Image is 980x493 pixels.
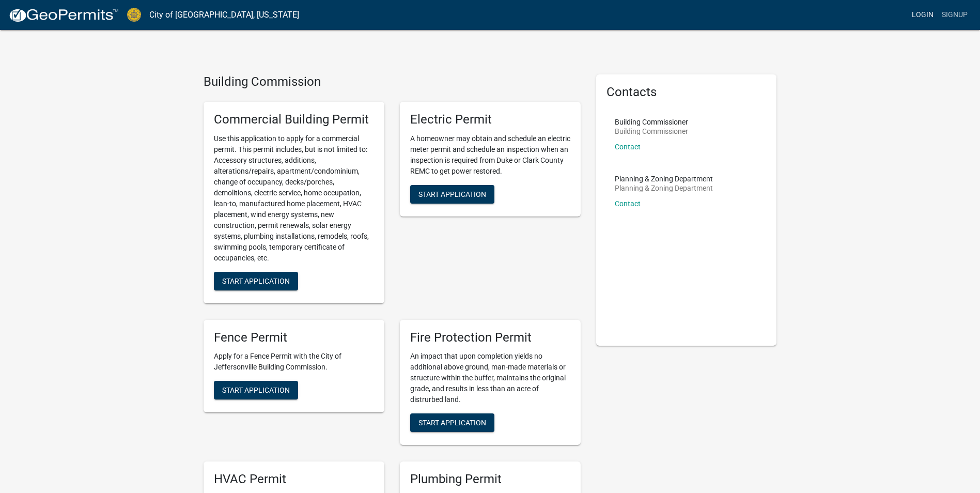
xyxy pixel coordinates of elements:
p: Use this application to apply for a commercial permit. This permit includes, but is not limited t... [214,133,374,264]
span: Start Application [222,276,290,285]
h5: Commercial Building Permit [214,112,374,127]
h5: Electric Permit [410,112,570,127]
p: Building Commissioner [615,118,688,126]
button: Start Application [410,413,494,432]
a: Login [908,5,938,25]
span: Start Application [222,386,290,394]
img: City of Jeffersonville, Indiana [127,8,141,22]
h5: Fence Permit [214,330,374,345]
span: Start Application [418,190,486,198]
p: Building Commissioner [615,128,688,135]
h5: Plumbing Permit [410,472,570,487]
p: A homeowner may obtain and schedule an electric meter permit and schedule an inspection when an i... [410,133,570,177]
h4: Building Commission [204,74,581,89]
h5: Contacts [606,85,767,100]
a: Signup [938,5,972,25]
button: Start Application [410,185,494,204]
h5: Fire Protection Permit [410,330,570,345]
button: Start Application [214,381,298,399]
a: Contact [615,143,641,151]
p: An impact that upon completion yields no additional above ground, man-made materials or structure... [410,351,570,405]
button: Start Application [214,272,298,290]
p: Planning & Zoning Department [615,184,713,192]
p: Planning & Zoning Department [615,175,713,182]
a: City of [GEOGRAPHIC_DATA], [US_STATE] [149,6,299,24]
a: Contact [615,199,641,208]
p: Apply for a Fence Permit with the City of Jeffersonville Building Commission. [214,351,374,373]
span: Start Application [418,419,486,427]
h5: HVAC Permit [214,472,374,487]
